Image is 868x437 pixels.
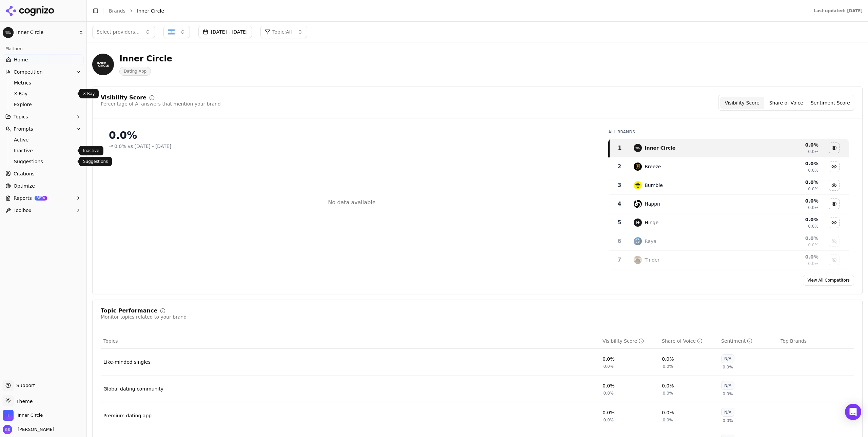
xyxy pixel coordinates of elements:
[604,391,614,396] span: 0.0%
[609,195,849,213] tr: 4happnHappn0.0%0.0%Hide happn data
[721,381,734,390] div: N/A
[609,213,849,232] tr: 5hingeHinge0.0%0.0%Hide hinge data
[15,426,54,433] span: [PERSON_NAME]
[755,160,818,167] div: 0.0 %
[103,385,163,392] div: Global dating community
[808,97,852,109] button: Sentiment Score
[109,129,595,141] div: 0.0%
[604,417,614,423] span: 0.0%
[778,334,854,349] th: Top Brands
[634,218,642,227] img: hinge
[808,261,818,266] span: 0.0%
[781,338,807,344] span: Top Brands
[101,100,221,107] div: Percentage of AI answers that mention your brand
[603,338,644,344] div: Visibility Score
[612,200,627,208] div: 4
[829,180,840,191] button: Hide bumble data
[808,224,818,229] span: 0.0%
[3,205,84,216] button: Toolbox
[97,28,140,35] span: Select providers...
[662,409,674,416] div: 0.0%
[721,354,734,363] div: N/A
[829,198,840,209] button: Hide happn data
[83,159,108,164] p: Suggestions
[808,242,818,248] span: 0.0%
[101,95,146,100] div: Visibility Score
[663,417,673,423] span: 0.0%
[829,161,840,172] button: Hide breeze data
[109,8,125,14] a: Brands
[829,236,840,247] button: Show raya data
[103,338,118,344] span: Topics
[612,144,627,152] div: 1
[634,144,642,152] img: inner circle
[612,256,627,264] div: 7
[645,219,658,226] div: Hinge
[14,113,28,120] span: Topics
[803,275,854,286] a: View All Competitors
[634,163,642,171] img: breeze
[137,7,164,14] span: Inner Circle
[609,139,849,157] tr: 1inner circleInner Circle0.0%0.0%Hide inner circle data
[109,7,800,14] nav: breadcrumb
[14,147,73,154] span: Inactive
[603,356,615,362] div: 0.0%
[14,195,32,202] span: Reports
[718,334,778,349] th: sentiment
[3,111,84,122] button: Topics
[612,163,627,171] div: 2
[808,149,818,154] span: 0.0%
[16,30,76,36] span: Inner Circle
[3,193,84,204] button: ReportsBETA
[755,235,818,242] div: 0.0 %
[14,136,73,143] span: Active
[634,200,642,208] img: happn
[609,232,849,251] tr: 6rayaRaya0.0%0.0%Show raya data
[328,198,376,207] div: No data available
[721,338,752,344] div: Sentiment
[14,90,73,97] span: X-Ray
[829,254,840,265] button: Show tinder data
[808,168,818,173] span: 0.0%
[755,253,818,260] div: 0.0 %
[755,179,818,186] div: 0.0 %
[829,142,840,153] button: Hide inner circle data
[645,163,661,170] div: Breeze
[645,256,659,263] div: Tinder
[612,237,627,245] div: 6
[14,170,35,177] span: Citations
[808,205,818,210] span: 0.0%
[114,143,126,150] span: 0.0%
[634,256,642,264] img: tinder
[14,207,32,214] span: Toolbox
[662,382,674,389] div: 0.0%
[608,129,849,135] div: All Brands
[659,334,718,349] th: shareOfVoice
[14,399,33,404] span: Theme
[808,186,818,192] span: 0.0%
[662,338,703,344] div: Share of Voice
[845,404,861,420] div: Open Intercom Messenger
[608,139,849,269] div: Data table
[14,69,43,75] span: Competition
[103,359,151,365] div: Like-minded singles
[83,148,99,153] p: Inactive
[83,91,95,96] p: X-Ray
[612,181,627,189] div: 3
[600,334,659,349] th: visibilityScore
[11,135,76,145] a: Active
[3,43,84,54] div: Platform
[3,66,84,77] button: Competition
[272,28,292,35] span: Topic: All
[103,412,152,419] div: Premium dating app
[662,356,674,362] div: 0.0%
[634,181,642,189] img: bumble
[14,126,33,132] span: Prompts
[829,217,840,228] button: Hide hinge data
[3,180,84,191] a: Optimize
[814,8,863,14] div: Last updated: [DATE]
[723,418,733,423] span: 0.0%
[3,123,84,134] button: Prompts
[645,182,663,189] div: Bumble
[755,216,818,223] div: 0.0 %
